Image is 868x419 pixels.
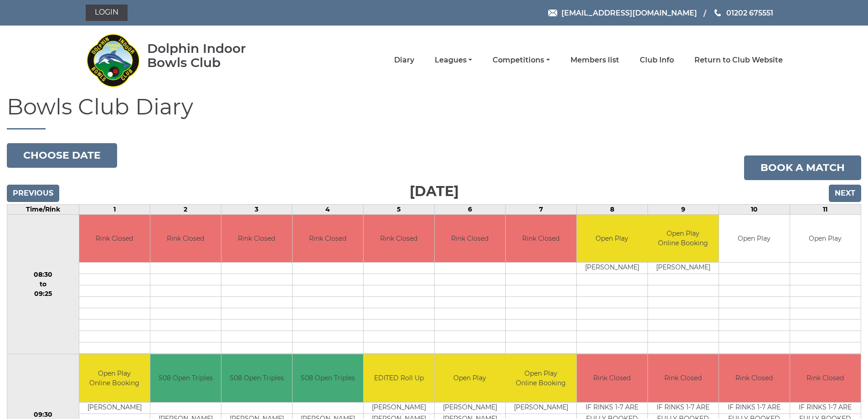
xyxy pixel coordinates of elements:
td: EDITED Roll Up [364,354,434,402]
td: Open Play Online Booking [648,215,719,263]
td: IF RINKS 1-7 ARE [719,402,790,414]
td: 6 [434,204,505,214]
td: IF RINKS 1-7 ARE [648,402,719,414]
a: Members list [570,55,619,65]
td: Open Play [719,215,790,263]
td: 08:30 to 09:25 [7,214,79,354]
td: 3 [221,204,292,214]
td: Rink Closed [577,354,647,402]
td: [PERSON_NAME] [506,402,576,414]
span: [EMAIL_ADDRESS][DOMAIN_NAME] [561,8,697,17]
a: Login [86,5,128,21]
td: Rink Closed [435,215,505,263]
td: Rink Closed [79,215,150,263]
input: Previous [7,185,59,202]
td: [PERSON_NAME] [577,263,647,274]
td: [PERSON_NAME] [364,402,434,414]
a: Email [EMAIL_ADDRESS][DOMAIN_NAME] [548,7,697,19]
td: Open Play [577,215,647,263]
button: Choose date [7,143,117,168]
h1: Bowls Club Diary [7,95,861,129]
td: 1 [79,204,150,214]
td: Open Play [790,215,861,263]
td: Rink Closed [506,215,576,263]
td: Open Play [435,354,505,402]
td: Rink Closed [364,215,434,263]
a: Leagues [435,55,472,65]
td: IF RINKS 1-7 ARE [790,402,861,414]
td: S08 Open Triples [221,354,292,402]
td: 11 [790,204,861,214]
td: S08 Open Triples [293,354,363,402]
td: Rink Closed [719,354,790,402]
td: Open Play Online Booking [506,354,576,402]
td: 2 [150,204,221,214]
td: Time/Rink [7,204,79,214]
td: Rink Closed [790,354,861,402]
td: IF RINKS 1-7 ARE [577,402,647,414]
td: [PERSON_NAME] [79,402,150,414]
a: Club Info [640,55,674,65]
td: 4 [292,204,363,214]
a: Competitions [493,55,550,65]
img: Email [548,10,557,16]
span: 01202 675551 [726,8,773,17]
a: Book a match [744,155,861,180]
td: Open Play Online Booking [79,354,150,402]
a: Return to Club Website [694,55,783,65]
a: Diary [394,55,414,65]
td: 7 [505,204,576,214]
input: Next [829,185,861,202]
a: Phone us 01202 675551 [713,7,773,19]
td: 9 [647,204,719,214]
img: Phone us [714,9,721,16]
td: Rink Closed [221,215,292,263]
td: [PERSON_NAME] [435,402,505,414]
div: Dolphin Indoor Bowls Club [147,41,275,70]
td: [PERSON_NAME] [648,263,719,274]
td: 10 [719,204,790,214]
td: Rink Closed [150,215,221,263]
td: Rink Closed [648,354,719,402]
td: 5 [363,204,434,214]
td: Rink Closed [293,215,363,263]
td: 8 [576,204,647,214]
img: Dolphin Indoor Bowls Club [86,28,140,92]
td: S08 Open Triples [150,354,221,402]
